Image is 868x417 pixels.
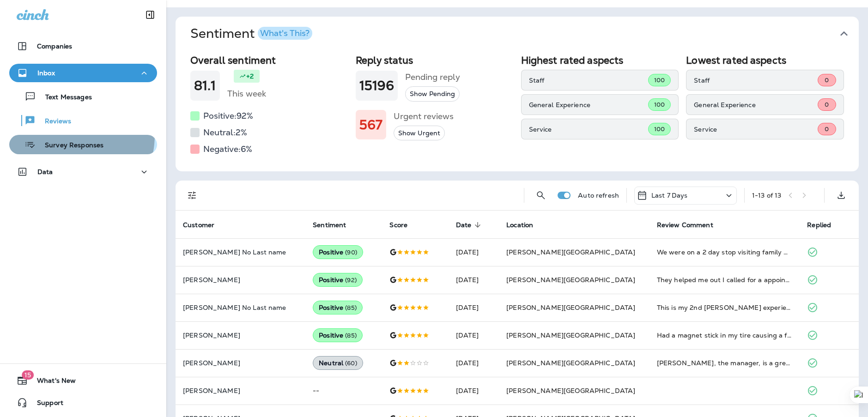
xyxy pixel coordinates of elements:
td: [DATE] [449,321,499,349]
h1: 567 [359,117,382,133]
p: Text Messages [36,93,92,102]
td: [DATE] [449,377,499,405]
span: Review Comment [657,221,725,229]
span: ( 60 ) [345,359,357,367]
p: +2 [246,72,254,81]
p: Service [529,126,648,133]
span: [PERSON_NAME][GEOGRAPHIC_DATA] [506,248,635,256]
span: 0 [825,125,829,133]
button: What's This? [258,27,312,40]
span: 100 [654,76,665,84]
p: [PERSON_NAME] [183,387,298,394]
h1: Sentiment [190,26,312,42]
button: Data [9,163,157,181]
div: Positive [313,328,363,342]
span: [PERSON_NAME][GEOGRAPHIC_DATA] [506,303,635,312]
h5: Positive: 92 % [203,109,253,123]
td: [DATE] [449,266,499,294]
td: [DATE] [449,294,499,321]
button: Export as CSV [832,186,850,205]
span: 15 [22,370,34,380]
span: Customer [183,221,214,229]
p: [PERSON_NAME] [183,276,298,284]
span: Replied [807,221,831,229]
span: ( 85 ) [345,332,357,339]
button: Survey Responses [9,135,157,154]
p: Data [37,168,53,175]
button: Inbox [9,64,157,82]
h5: Negative: 6 % [203,142,252,157]
p: Survey Responses [36,141,103,150]
span: Score [389,221,407,229]
div: What's This? [260,29,310,37]
div: They helped me out I called for a appointment said they where out a week, and when I drove up the... [657,275,793,284]
div: We were on a 2 day stop visiting family while on our move across country. We started having issue... [657,248,793,257]
button: SentimentWhat's This? [183,17,866,51]
p: Inbox [37,69,55,77]
p: General Experience [694,101,818,109]
button: Filters [183,186,201,205]
h2: Overall sentiment [190,54,348,66]
button: Support [9,393,157,412]
h2: Lowest rated aspects [686,54,844,66]
p: General Experience [529,101,648,109]
button: 15What's New [9,371,157,390]
span: ( 90 ) [345,248,357,256]
td: -- [305,377,382,405]
button: Text Messages [9,87,157,106]
p: Staff [529,77,648,84]
span: Location [506,221,533,229]
span: 0 [825,76,829,84]
button: Collapse Sidebar [137,6,163,24]
h2: Reply status [356,54,514,66]
p: Auto refresh [578,192,619,199]
span: [PERSON_NAME][GEOGRAPHIC_DATA] [506,387,635,395]
span: Replied [807,221,843,229]
p: Companies [37,42,72,50]
h2: Highest rated aspects [521,54,679,66]
span: ( 85 ) [345,304,357,312]
span: ( 92 ) [345,276,357,284]
div: Nick, the manager, is a great guy and will take very good care of you. However, his younger servi... [657,358,793,368]
div: Had a magnet stick in my tire causing a flow leak. They removed it and fixed the hole with a tie ... [657,331,793,340]
h5: Pending reply [405,70,460,85]
div: Positive [313,245,363,259]
span: 100 [654,101,665,109]
p: Last 7 Days [651,192,688,199]
p: Service [694,126,818,133]
span: 0 [825,101,829,109]
h1: 15196 [359,78,395,93]
h5: Neutral: 2 % [203,125,247,140]
button: Companies [9,37,157,55]
div: Neutral [313,356,363,370]
button: Show Urgent [394,126,445,141]
span: Sentiment [313,221,358,229]
span: Support [28,399,63,410]
span: Date [456,221,484,229]
button: Show Pending [405,86,460,102]
p: [PERSON_NAME] [183,332,298,339]
span: Review Comment [657,221,713,229]
p: [PERSON_NAME] No Last name [183,304,298,311]
div: SentimentWhat's This? [176,51,859,171]
h1: 81.1 [194,78,216,93]
span: Score [389,221,419,229]
span: [PERSON_NAME][GEOGRAPHIC_DATA] [506,359,635,367]
p: Staff [694,77,818,84]
div: Positive [313,301,363,314]
button: Reviews [9,111,157,130]
span: Customer [183,221,226,229]
span: [PERSON_NAME][GEOGRAPHIC_DATA] [506,331,635,339]
span: Date [456,221,472,229]
h5: Urgent reviews [394,109,454,124]
h5: This week [227,86,266,101]
span: What's New [28,377,76,388]
span: [PERSON_NAME][GEOGRAPHIC_DATA] [506,276,635,284]
span: Location [506,221,545,229]
p: [PERSON_NAME] No Last name [183,248,298,256]
p: [PERSON_NAME] [183,359,298,367]
td: [DATE] [449,349,499,377]
div: Positive [313,273,363,287]
div: This is my 2nd Jensen experience. So glad I live near them! On my way to have tires rotated appt.... [657,303,793,312]
p: Reviews [36,117,71,126]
